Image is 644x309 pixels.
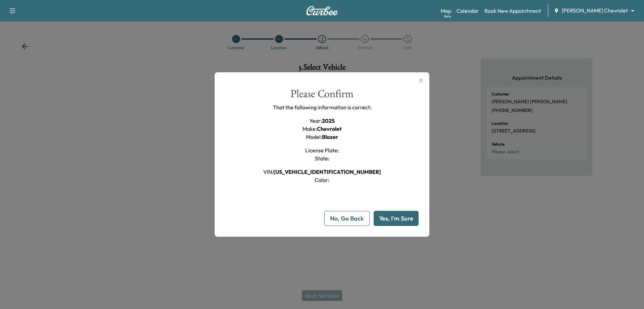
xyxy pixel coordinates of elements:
div: Beta [444,14,451,19]
h1: Color : [315,176,329,184]
p: That the following information is correct: [273,103,371,111]
a: MapBeta [441,7,451,15]
span: Blazer [322,133,338,140]
span: [US_VEHICLE_IDENTIFICATION_NUMBER] [273,168,381,175]
div: Please Confirm [290,88,354,104]
button: Yes, I'm Sure [374,211,419,226]
h1: State : [315,154,329,162]
h1: VIN : [263,168,381,176]
h1: Model : [306,133,338,141]
h1: License Plate : [305,146,339,154]
a: Book New Appointment [484,7,541,15]
img: Curbee Logo [306,6,338,15]
span: 2025 [322,117,335,124]
h1: Make : [303,125,341,133]
a: Calendar [457,7,479,15]
button: No, Go Back [324,211,370,226]
h1: Year : [309,117,335,125]
span: [PERSON_NAME] Chevrolet [562,7,628,14]
span: Chevrolet [317,125,341,132]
